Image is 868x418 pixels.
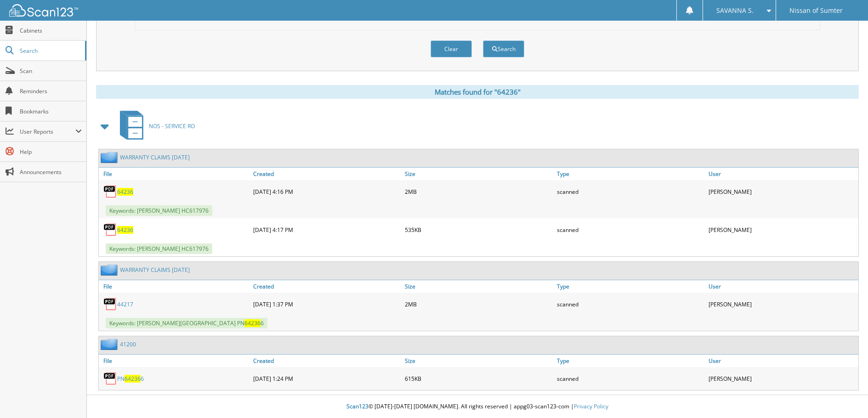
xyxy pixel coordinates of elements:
div: 615KB [403,369,555,388]
a: Created [251,355,403,367]
div: 2MB [403,182,555,201]
button: Clear [431,40,472,57]
span: Search [20,47,80,55]
a: Privacy Policy [574,402,608,410]
a: Size [403,168,555,180]
a: Created [251,280,403,293]
a: File [99,168,251,180]
a: Size [403,280,555,293]
a: File [99,280,251,293]
a: WARRANTY CLAIMS [DATE] [120,153,190,161]
a: 64236 [117,226,133,234]
span: 64236 [244,319,261,327]
a: User [706,168,858,180]
span: Scan [20,67,82,75]
div: [PERSON_NAME] [706,295,858,313]
div: [PERSON_NAME] [706,182,858,201]
a: User [706,355,858,367]
a: File [99,355,251,367]
img: PDF.png [103,185,117,198]
span: 64236 [125,375,141,383]
img: folder2.png [101,264,120,276]
div: 535KB [403,220,555,239]
span: User Reports [20,128,75,136]
img: folder2.png [101,152,120,163]
div: [DATE] 1:37 PM [251,295,403,313]
img: scan123-logo-white.svg [9,4,78,17]
span: Keywords: [PERSON_NAME][GEOGRAPHIC_DATA] PN 6 [106,318,267,328]
span: Reminders [20,87,82,95]
span: Keywords: [PERSON_NAME] HC617976 [106,205,212,216]
span: SAVANNA S. [716,8,754,13]
img: PDF.png [103,297,117,311]
a: Type [555,355,707,367]
span: Cabinets [20,27,82,34]
span: Help [20,148,82,156]
a: Type [555,280,707,293]
img: folder2.png [101,339,120,350]
span: NOS - SERVICE RO [149,122,195,130]
a: PN642366 [117,375,144,383]
a: Size [403,355,555,367]
img: PDF.png [103,223,117,237]
button: Search [483,40,524,57]
iframe: Chat Widget [822,374,868,418]
span: Nissan of Sumter [789,8,843,13]
span: Scan123 [346,402,369,410]
div: scanned [555,220,707,239]
div: © [DATE]-[DATE] [DOMAIN_NAME]. All rights reserved | appg03-scan123-com | [87,395,868,418]
div: scanned [555,369,707,388]
img: PDF.png [103,372,117,385]
a: 64236 [117,188,133,196]
div: [PERSON_NAME] [706,369,858,388]
a: NOS - SERVICE RO [114,108,195,144]
div: 2MB [403,295,555,313]
a: WARRANTY CLAIMS [DATE] [120,266,190,274]
div: Matches found for "64236" [96,85,859,99]
div: [PERSON_NAME] [706,220,858,239]
a: 41200 [120,340,136,348]
div: scanned [555,182,707,201]
span: Announcements [20,168,82,176]
span: Bookmarks [20,107,82,115]
a: User [706,280,858,293]
div: [DATE] 4:16 PM [251,182,403,201]
div: [DATE] 4:17 PM [251,220,403,239]
a: Created [251,168,403,180]
a: 44217 [117,300,133,308]
a: Type [555,168,707,180]
div: [DATE] 1:24 PM [251,369,403,388]
span: Keywords: [PERSON_NAME] HC617976 [106,243,212,254]
div: scanned [555,295,707,313]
